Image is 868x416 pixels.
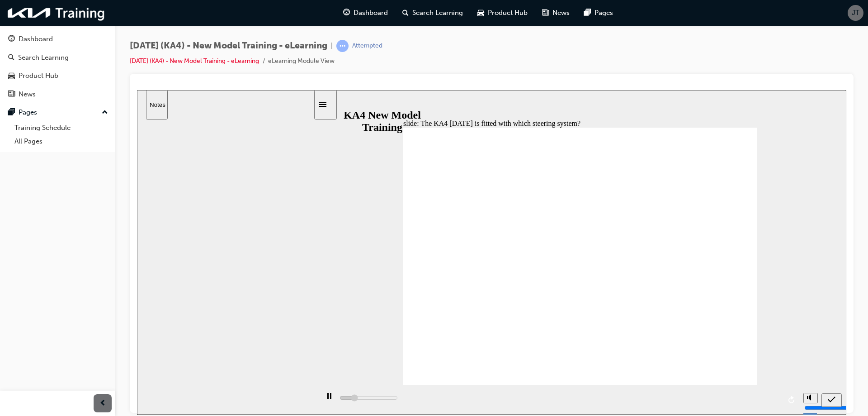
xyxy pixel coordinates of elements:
a: All Pages [11,134,112,148]
span: news-icon [8,91,15,99]
span: pages-icon [8,109,15,117]
a: pages-iconPages [577,4,620,22]
span: pages-icon [584,7,591,19]
a: News [4,86,112,103]
button: Pages [4,104,112,121]
button: replay [648,303,662,317]
div: Search Learning [18,53,69,63]
div: Notes [13,11,27,18]
a: Dashboard [4,31,112,48]
button: DashboardSearch LearningProduct HubNews [4,29,112,104]
div: News [19,89,36,100]
span: car-icon [8,72,15,80]
span: Product Hub [488,8,528,18]
button: play/pause [182,302,197,318]
a: Product Hub [4,67,112,84]
div: Dashboard [19,34,53,44]
span: Dashboard [354,8,388,18]
span: guage-icon [343,7,350,19]
a: news-iconNews [535,4,577,22]
span: up-icon [102,107,108,119]
span: search-icon [8,54,14,62]
div: Pages [19,107,37,118]
span: prev-icon [99,398,106,409]
img: kia-training [5,4,108,22]
span: news-icon [542,7,549,19]
div: misc controls [662,295,680,325]
span: learningRecordVerb_ATTEMPT-icon [336,40,349,52]
div: Product Hub [19,71,58,81]
span: search-icon [402,7,409,19]
nav: slide navigation [684,295,705,325]
a: Search Learning [4,49,112,66]
button: JT [848,5,863,21]
span: | [331,41,333,51]
span: JT [852,8,859,18]
span: car-icon [477,7,484,19]
input: slide progress [203,304,261,311]
a: [DATE] (KA4) - New Model Training - eLearning [130,57,259,65]
button: submit [684,303,705,317]
span: News [552,8,570,18]
span: [DATE] (KA4) - New Model Training - eLearning [130,41,327,51]
span: Pages [594,8,613,18]
span: guage-icon [8,35,15,43]
li: eLearning Module View [268,56,335,67]
div: Attempted [352,42,382,50]
a: car-iconProduct Hub [470,4,535,22]
a: search-iconSearch Learning [395,4,470,22]
a: Training Schedule [11,121,112,135]
div: playback controls [182,295,662,325]
button: volume [666,303,681,313]
input: volume [667,314,726,321]
span: Search Learning [412,8,463,18]
a: guage-iconDashboard [336,4,395,22]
